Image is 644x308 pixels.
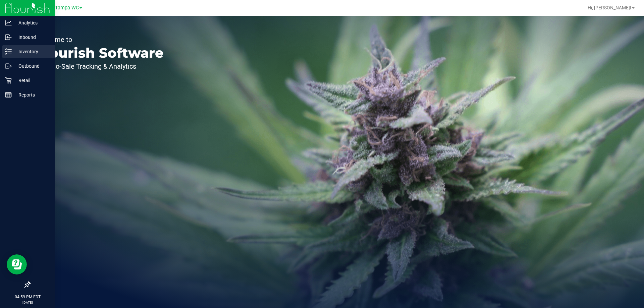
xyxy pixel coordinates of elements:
[12,76,52,84] p: Retail
[3,300,52,305] p: [DATE]
[5,91,12,98] inline-svg: Reports
[7,254,27,274] iframe: Resource center
[3,294,52,300] p: 04:59 PM EDT
[12,19,52,27] p: Analytics
[5,19,12,26] inline-svg: Analytics
[588,5,631,10] span: Hi, [PERSON_NAME]!
[36,63,164,70] p: Seed-to-Sale Tracking & Analytics
[5,34,12,41] inline-svg: Inbound
[12,48,52,56] p: Inventory
[12,33,52,41] p: Inbound
[12,62,52,70] p: Outbound
[5,48,12,55] inline-svg: Inventory
[55,5,79,11] span: Tampa WC
[36,36,164,43] p: Welcome to
[5,63,12,69] inline-svg: Outbound
[36,46,164,60] p: Flourish Software
[12,91,52,99] p: Reports
[5,77,12,84] inline-svg: Retail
